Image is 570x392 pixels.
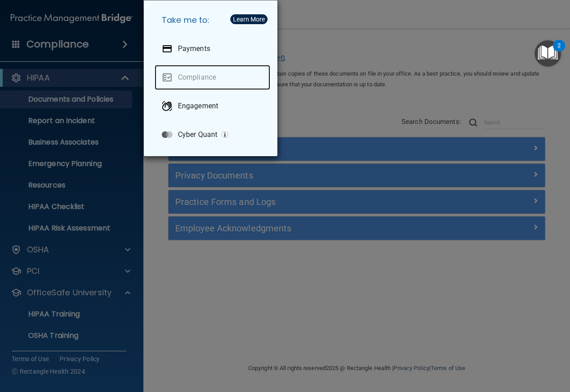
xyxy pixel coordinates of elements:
p: Engagement [178,102,218,111]
a: Compliance [155,65,270,90]
div: Learn More [233,16,265,22]
div: 2 [557,46,561,57]
p: Payments [178,44,210,53]
p: Cyber Quant [178,130,217,139]
iframe: Drift Widget Chat Controller [415,328,559,364]
a: Payments [155,36,270,61]
button: Open Resource Center, 2 new notifications [535,40,561,67]
a: Engagement [155,94,270,119]
button: Learn More [230,14,268,24]
h5: Take me to: [155,8,270,33]
a: Cyber Quant [155,122,270,147]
